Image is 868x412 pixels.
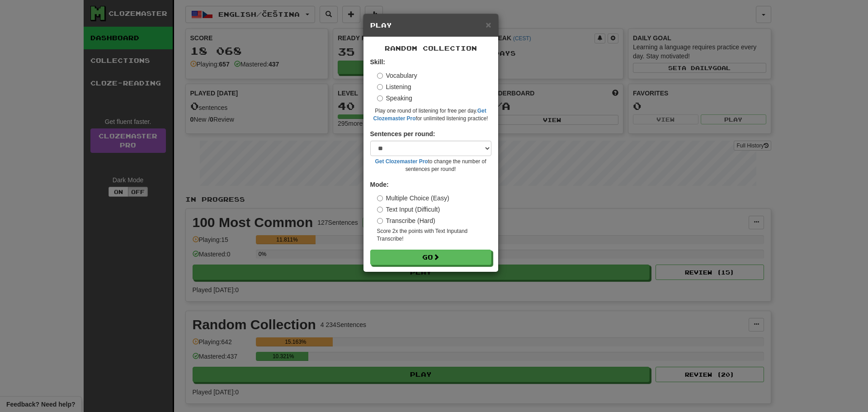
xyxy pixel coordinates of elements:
[377,194,449,203] label: Multiple Choice (Easy)
[375,158,428,165] a: Get Clozemaster Pro
[370,181,389,188] strong: Mode:
[370,21,491,30] h5: Play
[370,107,491,123] small: Play one round of listening for free per day. for unlimited listening practice!
[377,82,411,91] label: Listening
[377,84,383,90] input: Listening
[377,216,435,225] label: Transcribe (Hard)
[486,20,491,29] button: Close
[370,158,491,173] small: to change the number of sentences per round!
[377,71,417,80] label: Vocabulary
[377,95,383,101] input: Speaking
[377,205,440,214] label: Text Input (Difficult)
[377,195,383,201] input: Multiple Choice (Easy)
[377,218,383,224] input: Transcribe (Hard)
[377,207,383,213] input: Text Input (Difficult)
[370,129,435,138] label: Sentences per round:
[377,94,412,103] label: Speaking
[377,73,383,79] input: Vocabulary
[370,250,491,265] button: Go
[377,227,491,243] small: Score 2x the points with Text Input and Transcribe !
[486,19,491,30] span: ×
[370,58,385,66] strong: Skill:
[385,44,477,52] span: Random Collection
